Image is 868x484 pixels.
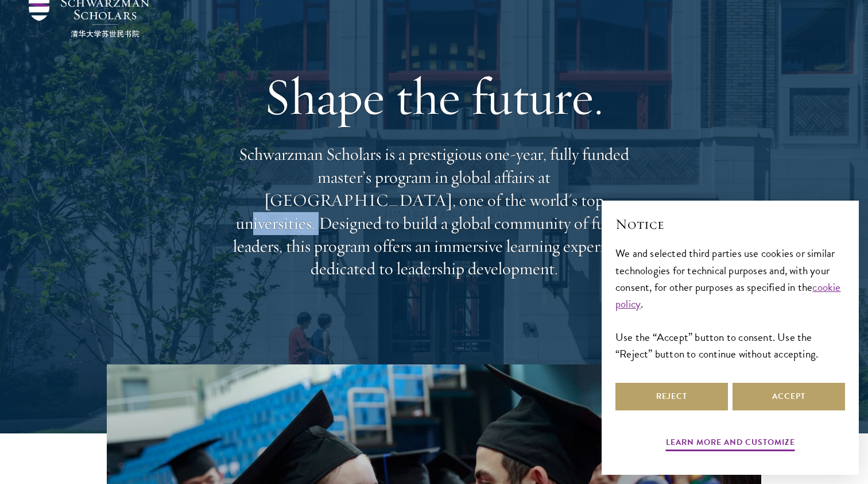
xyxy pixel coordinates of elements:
[615,245,845,362] div: We and selected third parties use cookies or similar technologies for technical purposes and, wit...
[227,64,641,129] h1: Shape the future.
[615,279,841,312] a: cookie policy
[733,383,845,410] button: Accept
[666,435,795,453] button: Learn more and customize
[227,143,641,281] p: Schwarzman Scholars is a prestigious one-year, fully funded master’s program in global affairs at...
[615,214,845,234] h2: Notice
[615,383,728,410] button: Reject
